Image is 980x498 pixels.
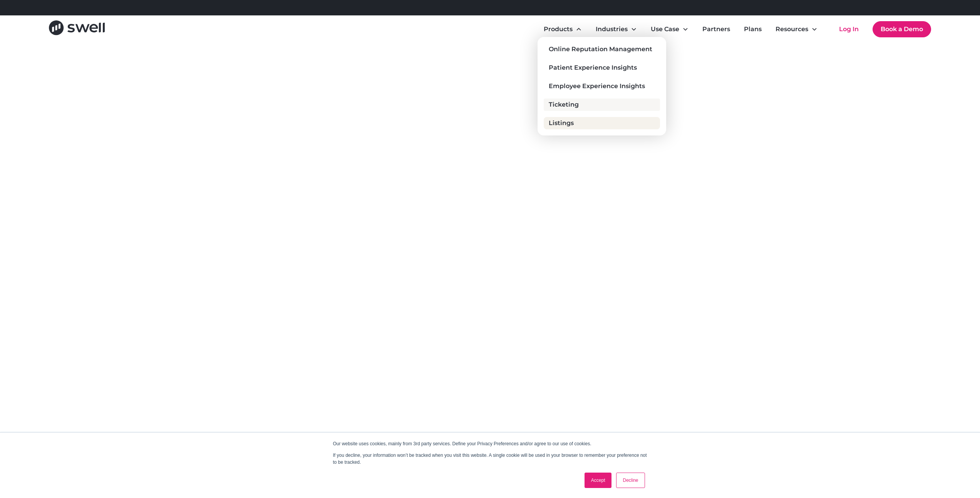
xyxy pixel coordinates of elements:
[544,43,660,55] a: Online Reputation Management
[616,473,645,488] a: Decline
[549,45,652,54] div: Online Reputation Management
[596,25,628,34] div: Industries
[544,25,573,34] div: Products
[3,11,120,70] iframe: profile
[544,117,660,129] a: Listings
[544,99,660,111] a: Ticketing
[590,22,643,37] div: Industries
[831,22,866,37] a: Log In
[549,82,645,91] div: Employee Experience Insights
[776,25,808,34] div: Resources
[538,22,588,37] div: Products
[585,473,612,488] a: Accept
[538,37,666,135] nav: Products
[873,21,931,37] a: Book a Demo
[651,25,679,34] div: Use Case
[333,440,647,447] p: Our website uses cookies, mainly from 3rd party services. Define your Privacy Preferences and/or ...
[549,63,637,72] div: Patient Experience Insights
[544,62,660,74] a: Patient Experience Insights
[769,22,824,37] div: Resources
[333,452,647,466] p: If you decline, your information won’t be tracked when you visit this website. A single cookie wi...
[549,119,574,128] div: Listings
[738,22,768,37] a: Plans
[544,80,660,92] a: Employee Experience Insights
[696,22,736,37] a: Partners
[549,100,579,109] div: Ticketing
[645,22,695,37] div: Use Case
[49,20,105,38] a: home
